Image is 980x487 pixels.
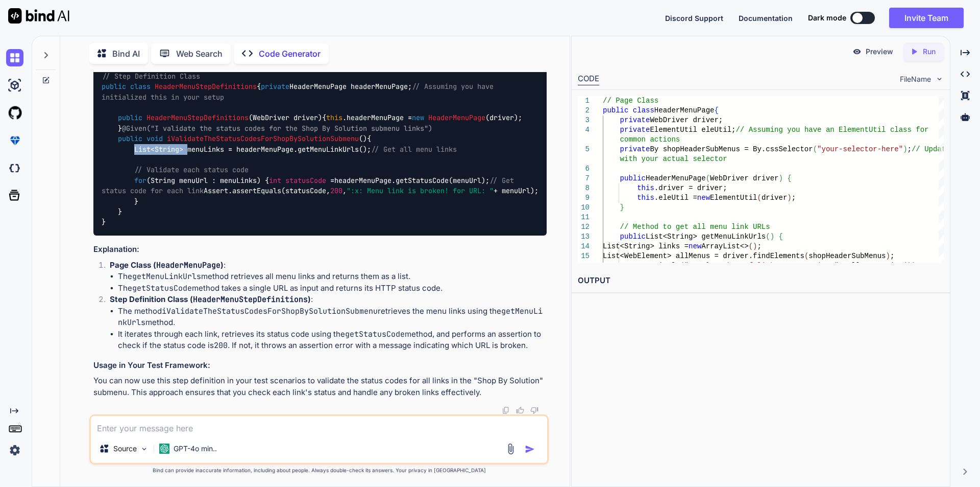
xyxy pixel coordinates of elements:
button: Invite Team [889,8,964,28]
span: ; [890,252,894,260]
img: ai-studio [6,77,23,94]
span: public [620,233,645,241]
img: Bind AI [8,8,69,24]
span: (WebDriver driver) [249,113,322,123]
p: Web Search [176,48,223,60]
span: List<String> links = [603,242,689,250]
span: this [637,194,654,202]
span: .driver = driver; [654,184,727,192]
span: ; [757,242,761,250]
span: ArrayList<> [701,242,748,250]
span: = [330,176,334,185]
span: ( [748,242,752,250]
span: public [102,82,126,91]
div: CODE [578,73,599,85]
div: 1 [578,96,590,106]
code: 200 [214,340,228,351]
p: Run [923,47,936,57]
p: Code Generator [259,48,321,60]
span: this [326,113,342,123]
span: ( [903,262,907,270]
span: private [620,145,650,153]
span: { [787,174,791,182]
span: new [697,194,709,202]
span: ) [770,233,774,241]
span: ) [903,145,907,153]
div: 8 [578,183,590,193]
code: HeaderMenuPage [156,260,220,270]
div: 3 [578,115,590,125]
span: private [620,116,650,124]
h3: Usage in Your Test Framework: [93,360,547,372]
span: ) [907,262,911,270]
span: List<String> getMenuLinkUrls [646,233,766,241]
span: HeaderMenuPage [428,113,485,123]
li: The method retrieves all menu links and returns them as a list. [118,271,547,283]
span: this [637,184,654,192]
span: + allMenus.size [839,262,903,270]
span: WebDriver driver; [650,116,723,124]
img: githubLight [6,104,23,122]
span: public [603,106,628,114]
span: ( [705,174,709,182]
span: with your actual selector [620,155,727,163]
span: for [134,176,146,185]
span: ElementUtil [710,194,757,202]
span: ) [912,262,916,270]
span: "Total number of links present is: " [684,262,838,270]
span: ":x: Menu link is broken! for URL: " [347,187,494,196]
div: 7 [578,174,590,183]
p: You can now use this step definition in your test scenarios to validate the status codes for all ... [93,375,547,398]
code: getStatusCode [345,329,405,339]
img: dislike [530,406,538,414]
span: ) [753,242,757,250]
p: Bind can provide inaccurate information, including about people. Always double-check its answers.... [89,467,549,474]
span: shopHeaderSubMenus [808,252,886,260]
p: Preview [866,47,893,57]
span: // Step Definition Class [102,72,200,81]
img: settings [6,442,23,459]
code: iValidateTheStatusCodesForShopBySolutionSubmenu [162,306,378,316]
img: chevron down [935,75,944,83]
div: 13 [578,232,590,242]
span: () [359,134,367,144]
span: WebDriver driver [710,174,778,182]
p: Bind AI [112,48,140,60]
span: new [689,242,701,250]
span: 200 [330,187,342,196]
li: The method retrieves the menu links using the method. [118,306,547,329]
code: getStatusCode [132,283,192,293]
span: public [620,174,645,182]
img: preview [852,47,862,56]
span: System.out.println [603,262,680,270]
span: ments [783,252,804,260]
span: // Validate each status code [134,166,249,175]
span: @Given("I validate the status codes for the Shop By Solution submenu links") [122,124,432,133]
span: new [412,113,424,123]
span: private [620,126,650,134]
button: Discord Support [665,13,723,24]
span: } [620,203,624,212]
span: .eleUtil = [654,194,697,202]
span: // Get status code for each link [102,176,518,195]
div: 16 [578,261,590,271]
img: attachment [505,443,517,455]
span: ( [804,252,808,260]
span: class [130,82,151,91]
span: ) [886,252,890,260]
img: like [516,406,524,414]
span: ; [791,194,795,202]
span: // Page Class [603,97,658,105]
div: 12 [578,222,590,232]
p: Source [113,444,137,454]
span: ( [680,262,684,270]
span: ) [778,174,782,182]
li: It iterates through each link, retrieves its status code using the method, and performs an assert... [118,329,547,352]
span: List<WebElement> allMenus = driver.findEle [603,252,783,260]
strong: Step Definition Class ( ) [110,294,311,304]
span: private [261,82,289,91]
span: ; [907,145,911,153]
p: GPT-4o min.. [174,444,217,454]
div: 5 [578,145,590,154]
img: icon [525,444,535,454]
